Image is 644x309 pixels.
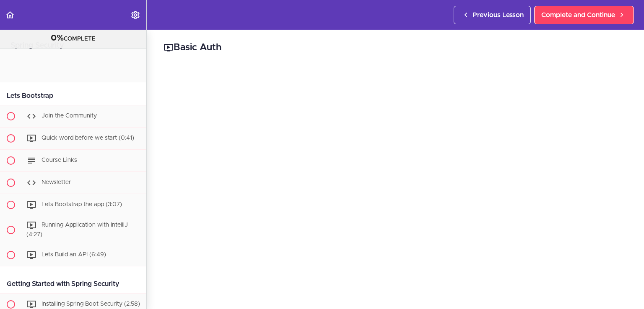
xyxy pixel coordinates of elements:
h2: Basic Auth [164,41,627,55]
span: Lets Build an API (6:49) [42,252,106,258]
span: 0% [51,34,64,42]
div: COMPLETE [10,33,136,44]
a: Previous Lesson [454,6,531,24]
span: Complete and Continue [541,10,615,20]
svg: Settings Menu [130,10,140,20]
span: Previous Lesson [473,10,524,20]
span: Lets Bootstrap the app (3:07) [42,202,122,207]
svg: Back to course curriculum [5,10,15,20]
a: Complete and Continue [534,6,634,24]
span: Quick word before we start (0:41) [42,135,134,141]
span: Running Application with IntelliJ (4:27) [26,222,128,237]
span: Join the Community [42,113,97,119]
span: Installing Spring Boot Security (2:58) [42,301,140,307]
span: Course Links [42,157,77,163]
span: Newsletter [42,179,71,185]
